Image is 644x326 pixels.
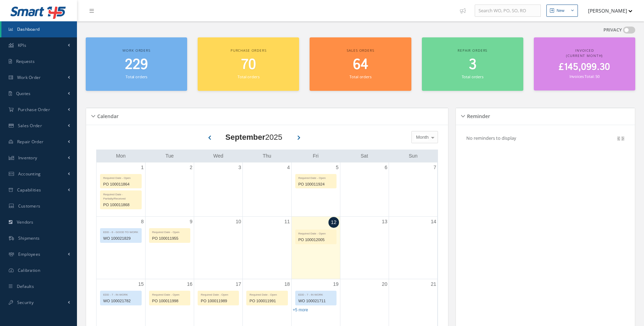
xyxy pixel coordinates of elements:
[194,217,243,279] td: September 10, 2025
[149,297,190,305] div: PO 100011998
[140,162,145,173] a: September 1, 2025
[569,74,600,79] small: Invoices Total: 50
[247,297,287,305] div: PO 100011991
[466,135,516,141] p: No reminders to display
[432,162,438,173] a: September 7, 2025
[212,152,225,160] a: Wednesday
[18,251,41,257] span: Employees
[381,279,389,289] a: September 20, 2025
[100,201,141,209] div: PO 100011868
[17,187,41,193] span: Capabilities
[332,279,340,289] a: September 19, 2025
[296,291,336,297] div: EDD - 7 - IN WORK
[581,4,632,17] button: [PERSON_NAME]
[234,217,243,227] a: September 10, 2025
[198,291,239,297] div: Required Date - Open
[283,217,291,227] a: September 11, 2025
[408,152,419,160] a: Sunday
[100,174,141,180] div: Required Date - Open
[349,74,371,79] small: Total orders
[1,21,77,37] a: Dashboard
[238,74,259,79] small: Total orders
[458,48,487,53] span: Repair orders
[296,236,336,244] div: PO 100012005
[16,90,31,96] span: Quotes
[334,162,340,173] a: September 5, 2025
[17,219,34,225] span: Vendors
[188,162,194,173] a: September 2, 2025
[247,291,287,297] div: Required Date - Open
[97,162,145,217] td: September 1, 2025
[137,279,145,289] a: September 15, 2025
[291,162,340,217] td: September 5, 2025
[311,152,320,160] a: Friday
[17,139,44,145] span: Repair Order
[469,55,476,75] span: 3
[429,217,438,227] a: September 14, 2025
[149,229,190,234] div: Required Date - Open
[389,217,438,279] td: September 14, 2025
[566,53,603,58] span: (Current Month)
[194,162,243,217] td: September 3, 2025
[559,60,610,74] span: £145,099.30
[18,155,37,161] span: Inventory
[286,162,291,173] a: September 4, 2025
[17,26,40,32] span: Dashboard
[389,162,438,217] td: September 7, 2025
[429,279,438,289] a: September 21, 2025
[18,203,41,209] span: Customers
[296,180,336,188] div: PO 100011924
[546,5,578,17] button: New
[534,37,635,90] a: Invoiced (Current Month) £145,099.30 Invoices Total: 50
[100,180,141,188] div: PO 100011864
[17,283,34,289] span: Defaults
[603,27,622,34] label: PRIVACY
[145,217,194,279] td: September 9, 2025
[293,307,308,312] a: Show 5 more events
[383,162,389,173] a: September 6, 2025
[231,48,267,53] span: Purchase orders
[347,48,374,53] span: Sales orders
[353,55,368,75] span: 64
[95,111,119,119] h5: Calendar
[17,74,41,80] span: Work Order
[140,217,145,227] a: September 8, 2025
[296,297,336,305] div: WO 100021711
[149,234,190,242] div: PO 100011955
[557,8,565,14] div: New
[18,235,40,241] span: Shipments
[126,74,147,79] small: Total orders
[283,279,291,289] a: September 18, 2025
[475,5,541,17] input: Search WO, PO, SO, RO
[237,162,243,173] a: September 3, 2025
[462,74,483,79] small: Total orders
[122,48,150,53] span: Work orders
[198,297,239,305] div: PO 100011989
[149,291,190,297] div: Required Date - Open
[328,217,339,228] a: September 12, 2025
[18,267,40,273] span: Calibration
[145,162,194,217] td: September 2, 2025
[100,291,141,297] div: EDD - 7 - IN WORK
[185,279,194,289] a: September 16, 2025
[18,171,41,177] span: Accounting
[86,37,187,91] a: Work orders 229 Total orders
[100,297,141,305] div: WO 100021782
[414,134,429,141] span: Month
[291,217,340,279] td: September 12, 2025
[125,55,148,75] span: 229
[225,133,265,142] b: September
[115,152,127,160] a: Monday
[100,229,141,234] div: EDD - 6 - GOOD TO WORK
[225,131,282,143] div: 2025
[575,48,594,53] span: Invoiced
[188,217,194,227] a: September 9, 2025
[243,217,291,279] td: September 11, 2025
[261,152,273,160] a: Thursday
[243,162,291,217] td: September 4, 2025
[465,111,490,119] h5: Reminder
[18,123,42,129] span: Sales Order
[310,37,411,91] a: Sales orders 64 Total orders
[100,191,141,201] div: Required Date - Partially/Received
[17,299,34,305] span: Security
